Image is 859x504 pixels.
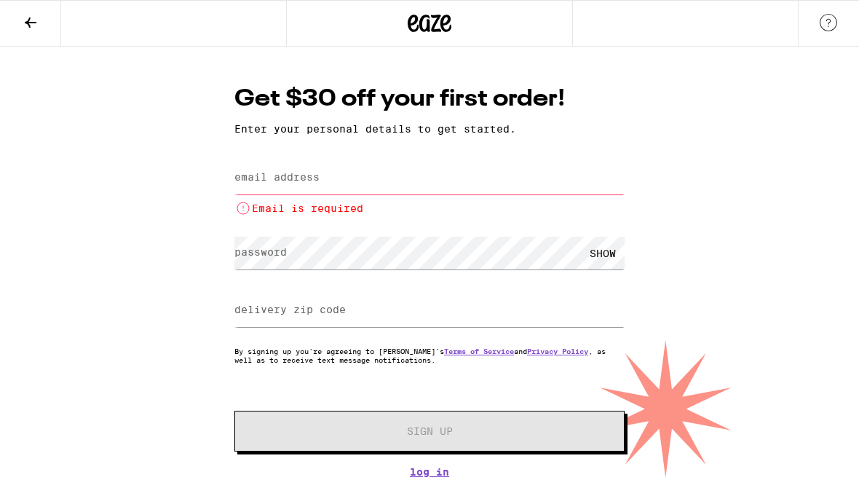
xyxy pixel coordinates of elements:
[234,466,625,478] a: Log In
[234,246,287,258] label: password
[234,294,625,327] input: delivery zip code
[234,83,625,116] h1: Get $30 off your first order!
[234,200,625,217] li: Email is required
[444,347,514,355] a: Terms of Service
[234,304,346,315] label: delivery zip code
[234,171,320,183] label: email address
[407,426,453,436] span: Sign Up
[234,162,625,194] input: email address
[234,347,625,364] p: By signing up you're agreeing to [PERSON_NAME]'s and , as well as to receive text message notific...
[581,237,625,269] div: SHOW
[234,123,625,135] p: Enter your personal details to get started.
[234,411,625,452] button: Sign Up
[527,347,588,355] a: Privacy Policy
